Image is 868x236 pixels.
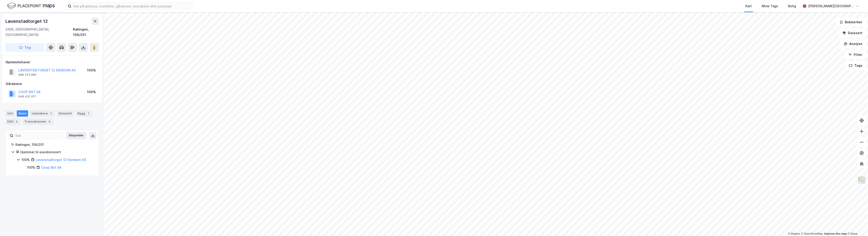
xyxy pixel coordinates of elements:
div: 1 [49,111,53,116]
div: ESG [5,118,21,125]
div: 1 [86,111,91,116]
div: Hjemmelshaver [6,59,99,65]
a: Løvenstadtorget 12 Eiendom AS [36,158,86,162]
a: Coop Øst SA [41,165,61,169]
button: Ekspander [66,132,87,139]
button: Filter [844,50,866,59]
div: Transaksjoner [22,118,53,125]
div: Bygg [76,110,92,117]
a: Mapbox [788,232,800,235]
a: OpenStreetMap [801,232,823,235]
div: Mine Tags [762,3,778,9]
div: Bolig [788,3,796,9]
button: Datasett [839,28,866,38]
div: 948 432 617 [18,95,36,98]
div: Info [5,110,15,117]
div: Gårdeiere [6,81,99,87]
div: Datasett [57,110,74,117]
div: 5 [47,119,52,124]
input: Søk [13,132,63,139]
a: Improve this map [824,232,847,235]
div: Leietakere [30,110,55,117]
div: Hjemmel til eiendomsrett [20,149,93,155]
div: 100% [22,157,30,163]
img: Z [857,176,866,184]
button: Analyse [840,39,866,48]
div: Løvenstadtorget 12 [5,18,48,25]
button: Bokmerker [836,18,866,27]
div: [PERSON_NAME][GEOGRAPHIC_DATA] [808,3,854,9]
input: Søk på adresse, matrikkel, gårdeiere, leietakere eller personer [71,3,192,9]
iframe: Chat Widget [845,214,868,236]
div: Eiere [17,110,28,117]
div: Rælingen, 106/201 [15,142,93,147]
div: 998 373 980 [18,73,36,77]
div: Rælingen, 106/201 [73,27,99,38]
div: 2 [14,119,19,124]
div: Kart [745,3,752,9]
div: 100% [27,165,35,170]
div: Kontrollprogram for chat [845,214,868,236]
img: logo.f888ab2527a4732fd821a326f86c7f29.svg [7,2,55,10]
div: 100% [87,89,96,95]
button: Tags [845,61,866,70]
div: 2006, [GEOGRAPHIC_DATA], [GEOGRAPHIC_DATA] [5,27,73,38]
div: 100% [87,68,96,73]
button: Tag [5,43,44,52]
